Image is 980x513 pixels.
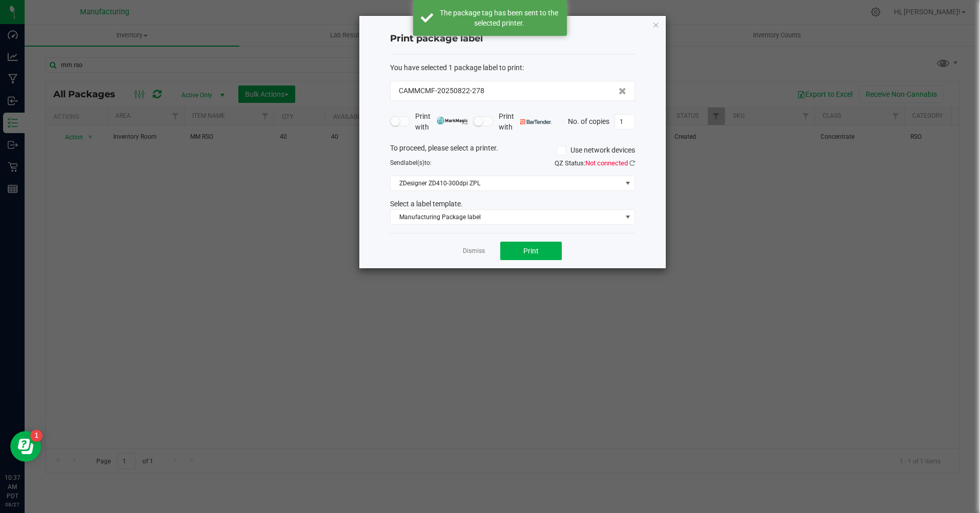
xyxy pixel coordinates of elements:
[391,210,622,224] span: Manufacturing Package label
[585,159,628,167] span: Not connected
[439,8,559,28] div: The package tag has been sent to the selected printer.
[382,199,643,209] div: Select a label template.
[499,111,552,133] span: Print with
[30,430,43,442] iframe: Resource center unread badge
[390,62,635,73] div: :
[437,117,468,124] img: mark_magic_cybra.png
[399,85,484,96] span: CAMMCMF-20250822-278
[390,63,522,72] span: You have selected 1 package label to print
[415,111,468,133] span: Print with
[10,431,41,462] iframe: Resource center
[390,32,635,46] h4: Print package label
[382,143,643,158] div: To proceed, please select a printer.
[463,247,485,255] a: Dismiss
[557,145,635,156] label: Use network devices
[390,159,432,166] span: Send to:
[404,159,424,166] span: label(s)
[391,176,622,190] span: ZDesigner ZD410-300dpi ZPL
[500,242,562,260] button: Print
[568,117,609,125] span: No. of copies
[523,247,539,255] span: Print
[555,159,635,167] span: QZ Status:
[520,119,552,124] img: bartender.png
